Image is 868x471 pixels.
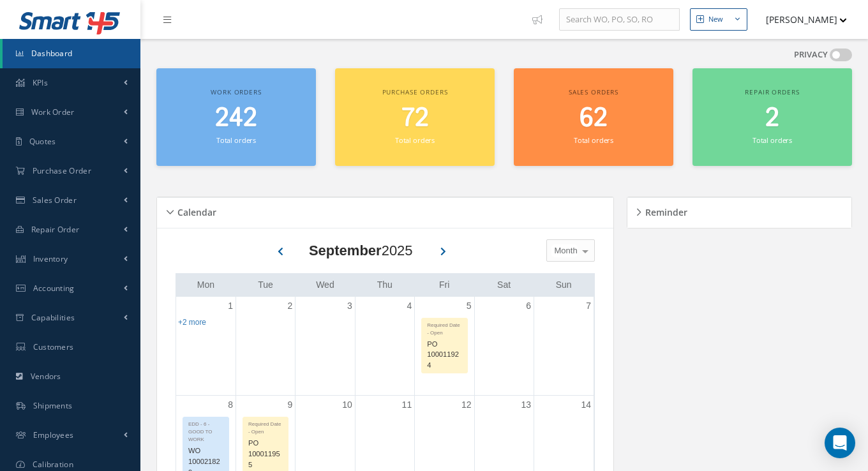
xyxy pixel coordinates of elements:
[216,135,256,145] small: Total orders
[313,277,337,293] a: Wednesday
[309,240,413,261] div: 2025
[195,277,217,293] a: Monday
[215,100,257,137] span: 242
[518,396,534,414] a: September 13, 2025
[495,277,513,293] a: Saturday
[692,68,852,166] a: Repair orders 2 Total orders
[285,396,296,414] a: September 9, 2025
[534,297,594,396] td: September 7, 2025
[474,297,534,396] td: September 6, 2025
[225,297,236,315] a: September 1, 2025
[225,396,236,414] a: September 8, 2025
[174,203,216,218] h5: Calendar
[33,165,91,176] span: Purchase Order
[583,297,594,315] a: September 7, 2025
[31,371,61,382] span: Vendors
[340,396,355,414] a: September 10, 2025
[33,77,48,88] span: KPIs
[580,100,608,137] span: 62
[31,312,75,323] span: Capabilities
[514,68,673,166] a: Sales orders 62 Total orders
[754,7,847,32] button: [PERSON_NAME]
[551,244,578,257] span: Month
[211,87,261,96] span: Work orders
[335,68,495,166] a: Purchase orders 72 Total orders
[437,277,452,293] a: Friday
[422,337,467,373] div: PO 100011924
[178,318,206,327] a: Show 2 more events
[33,341,74,352] span: Customers
[296,297,355,396] td: September 3, 2025
[401,100,429,137] span: 72
[459,396,474,414] a: September 12, 2025
[690,8,747,31] button: New
[31,107,75,117] span: Work Order
[255,277,276,293] a: Tuesday
[3,39,140,68] a: Dashboard
[559,8,680,31] input: Search WO, PO, SO, RO
[574,135,613,145] small: Total orders
[33,430,74,440] span: Employees
[752,135,792,145] small: Total orders
[33,283,75,294] span: Accounting
[641,203,687,218] h5: Reminder
[395,135,435,145] small: Total orders
[825,428,855,458] div: Open Intercom Messenger
[422,318,467,337] div: Required Date - Open
[375,277,395,293] a: Thursday
[523,297,534,315] a: September 6, 2025
[745,87,799,96] span: Repair orders
[183,417,228,444] div: EDD - 6 - GOOD TO WORK
[569,87,618,96] span: Sales orders
[355,297,414,396] td: September 4, 2025
[794,49,828,61] label: PRIVACY
[33,400,73,411] span: Shipments
[176,297,236,396] td: September 1, 2025
[765,100,779,137] span: 2
[243,417,288,436] div: Required Date - Open
[382,87,448,96] span: Purchase orders
[285,297,296,315] a: September 2, 2025
[708,14,723,25] div: New
[33,195,77,206] span: Sales Order
[404,297,414,315] a: September 4, 2025
[33,253,68,264] span: Inventory
[31,48,73,59] span: Dashboard
[415,297,474,396] td: September 5, 2025
[31,224,80,235] span: Repair Order
[29,136,56,147] span: Quotes
[156,68,316,166] a: Work orders 242 Total orders
[578,396,594,414] a: September 14, 2025
[345,297,355,315] a: September 3, 2025
[464,297,474,315] a: September 5, 2025
[309,243,382,258] b: September
[33,459,73,470] span: Calibration
[553,277,574,293] a: Sunday
[236,297,295,396] td: September 2, 2025
[400,396,415,414] a: September 11, 2025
